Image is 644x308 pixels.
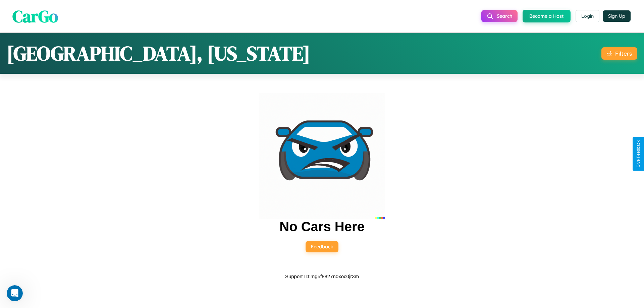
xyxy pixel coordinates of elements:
span: CarGo [12,4,58,27]
div: Filters [615,50,632,57]
button: Become a Host [523,10,571,22]
button: Feedback [306,241,338,252]
button: Login [576,10,599,22]
div: Give Feedback [636,140,641,168]
img: car [259,93,385,219]
h2: No Cars Here [279,219,364,234]
iframe: Intercom live chat [7,285,23,301]
span: Search [497,13,512,19]
h1: [GEOGRAPHIC_DATA], [US_STATE] [7,40,310,67]
button: Sign Up [603,10,631,22]
p: Support ID: mg5f8827n0xoc0jr3m [285,272,359,281]
button: Search [481,10,518,22]
button: Filters [601,47,637,60]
